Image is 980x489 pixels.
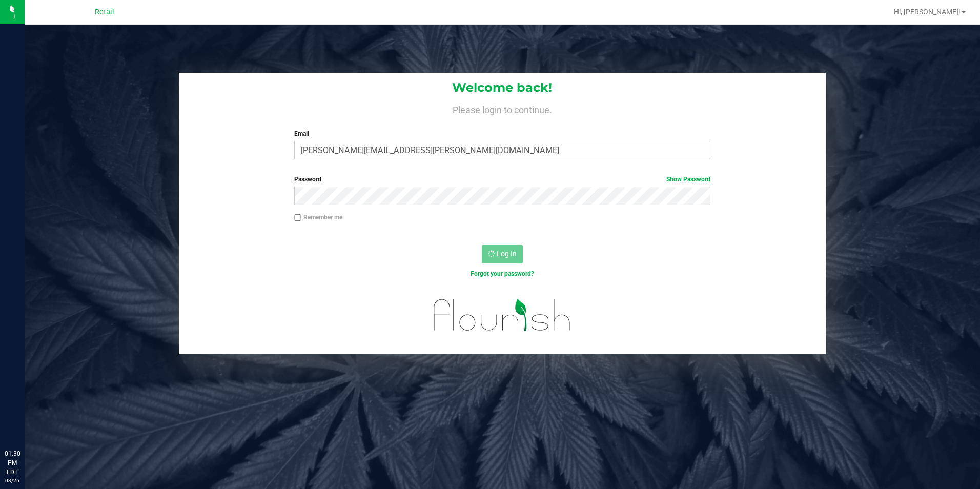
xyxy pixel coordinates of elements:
span: Retail [95,8,114,16]
h1: Welcome back! [179,81,826,94]
img: flourish_logo.svg [421,289,583,341]
span: Password [294,176,321,183]
a: Show Password [666,176,710,183]
a: Forgot your password? [471,270,534,277]
label: Email [294,129,710,138]
h4: Please login to continue. [179,103,826,115]
p: 01:30 PM EDT [5,449,20,477]
p: 08/26 [5,477,20,484]
span: Hi, [PERSON_NAME]! [894,8,961,16]
input: Remember me [294,214,301,221]
button: Log In [482,245,523,263]
label: Remember me [294,213,342,222]
span: Log In [497,250,517,258]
